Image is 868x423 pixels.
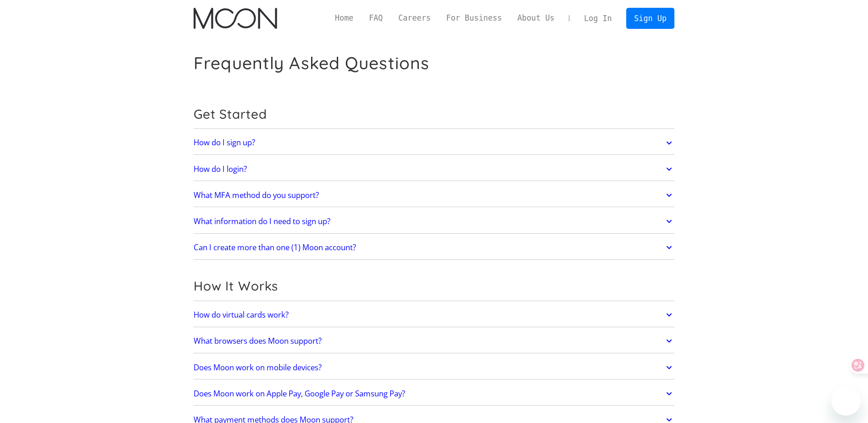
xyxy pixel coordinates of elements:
[194,363,322,372] h2: Does Moon work on mobile devices?
[510,12,562,24] a: About Us
[194,191,319,200] h2: What MFA method do you support?
[194,53,429,73] h1: Frequently Asked Questions
[831,386,861,416] iframe: 启动消息传送窗口的按钮
[194,384,674,403] a: Does Moon work on Apple Pay, Google Pay or Samsung Pay?
[194,106,674,122] h2: Get Started
[194,278,674,294] h2: How It Works
[194,138,255,147] h2: How do I sign up?
[194,310,289,319] h2: How do virtual cards work?
[194,212,674,231] a: What information do I need to sign up?
[327,12,361,24] a: Home
[194,165,247,174] h2: How do I login?
[194,238,674,257] a: Can I create more than one (1) Moon account?
[194,336,322,346] h2: What browsers does Moon support?
[626,8,674,28] a: Sign Up
[194,331,674,351] a: What browsers does Moon support?
[194,358,674,377] a: Does Moon work on mobile devices?
[194,389,405,398] h2: Does Moon work on Apple Pay, Google Pay or Samsung Pay?
[194,8,277,29] a: home
[439,12,510,24] a: For Business
[194,217,330,226] h2: What information do I need to sign up?
[194,159,674,179] a: How do I login?
[194,243,356,252] h2: Can I create more than one (1) Moon account?
[576,8,619,28] a: Log In
[361,12,390,24] a: FAQ
[194,186,674,205] a: What MFA method do you support?
[194,305,674,324] a: How do virtual cards work?
[390,12,438,24] a: Careers
[194,133,674,153] a: How do I sign up?
[194,8,277,29] img: Moon Logo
